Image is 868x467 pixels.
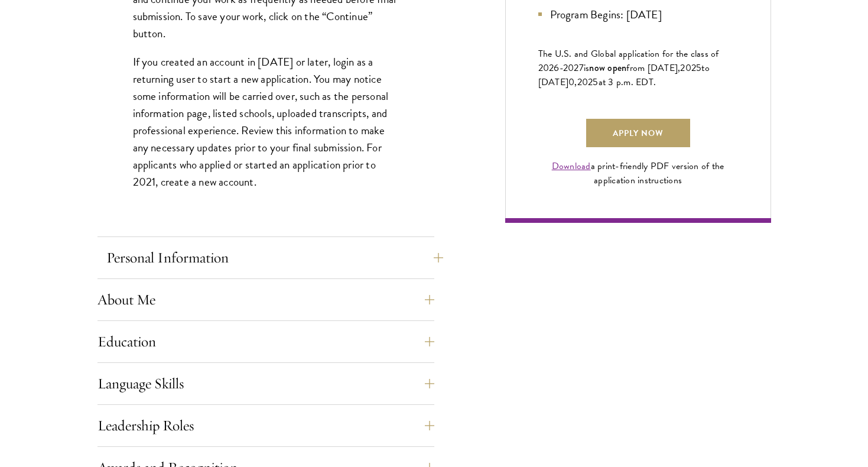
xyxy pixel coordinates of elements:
span: at 3 p.m. EDT. [599,75,656,89]
span: -202 [560,61,579,75]
p: If you created an account in [DATE] or later, login as a returning user to start a new applicatio... [133,53,399,191]
span: 202 [577,75,593,89]
span: 7 [579,61,584,75]
button: Personal Information [106,244,443,272]
span: to [DATE] [538,61,710,89]
button: Leadership Roles [97,411,434,440]
span: 202 [680,61,696,75]
button: About Me [97,286,434,314]
span: The U.S. and Global application for the class of 202 [538,47,719,75]
span: , [574,75,577,89]
a: Apply Now [586,119,690,147]
span: 5 [696,61,701,75]
button: Language Skills [97,369,434,398]
span: from [DATE], [626,61,680,75]
div: a print-friendly PDF version of the application instructions [538,159,738,187]
button: Education [97,327,434,356]
li: Program Begins: [DATE] [538,6,738,23]
span: now open [589,61,626,74]
span: 5 [593,75,598,89]
a: Download [552,159,591,173]
span: is [584,61,590,75]
span: 6 [554,61,559,75]
span: 0 [568,75,574,89]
